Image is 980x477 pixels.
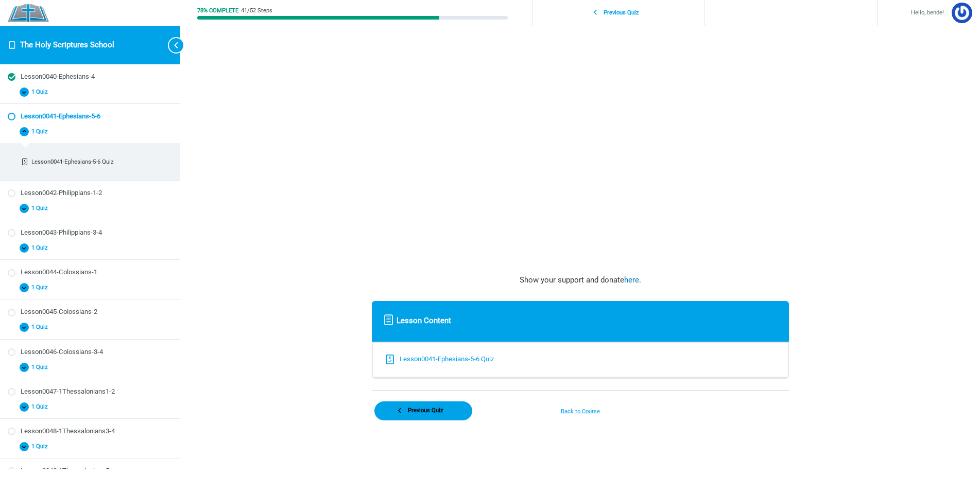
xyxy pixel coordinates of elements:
[21,188,172,198] div: Lesson0042-Philippians-1-2
[8,113,15,120] div: Not started
[8,387,172,397] a: Not started Lesson0047-1Thessalonians1-2
[29,403,54,411] span: 1 Quiz
[21,427,172,436] div: Lesson0048-1Thessalonians3-4
[8,428,15,435] div: Not started
[20,40,114,49] a: The Holy Scriptures School
[624,275,639,285] a: here
[21,387,172,397] div: Lesson0047-1Thessalonians1-2
[8,269,15,277] div: Not started
[402,407,450,414] span: Previous Quiz
[21,158,28,166] div: Incomplete
[8,399,172,414] button: 1 Quiz
[8,320,172,335] button: 1 Quiz
[374,401,472,420] a: Previous Quiz
[8,229,15,237] div: Not started
[29,284,54,291] span: 1 Quiz
[8,84,172,99] button: 1 Quiz
[536,4,702,23] a: Previous Quiz
[8,347,172,357] a: Not started Lesson0046-Colossians-3-4
[197,8,238,13] div: 78% Complete
[11,154,169,169] a: Incomplete Lesson0041-Ephesians-5-6 Quiz
[8,388,15,396] div: Not started
[8,348,15,356] div: Not started
[911,8,944,19] span: Hello, bende!
[8,280,172,295] button: 1 Quiz
[21,268,172,277] div: Lesson0044-Colossians-1
[8,427,172,436] a: Not started Lesson0048-1Thessalonians3-4
[241,8,272,13] div: 41/52 Steps
[8,72,172,82] a: Completed Lesson0040-Ephesians-4
[21,72,172,82] div: Lesson0040-Ephesians-4
[8,189,15,197] div: Not started
[397,314,451,328] span: Lesson Content
[8,268,172,277] a: Not started Lesson0044-Colossians-1
[29,443,54,450] span: 1 Quiz
[8,188,172,198] a: Not started Lesson0042-Philippians-1-2
[29,205,54,212] span: 1 Quiz
[29,324,54,331] span: 1 Quiz
[598,9,645,16] span: Previous Quiz
[21,228,172,238] div: Lesson0043-Philippians-3-4
[21,307,172,317] div: Lesson0045-Colossians-2
[383,343,778,377] a: Incomplete Lesson0041-Ephesians-5-6 Quiz
[8,125,172,139] button: 1 Quiz
[8,307,172,317] a: Not started Lesson0045-Colossians-2
[160,26,180,64] button: Toggle sidebar navigation
[21,347,172,357] div: Lesson0046-Colossians-3-4
[29,128,54,135] span: 1 Quiz
[8,241,172,256] button: 1 Quiz
[29,364,54,371] span: 1 Quiz
[8,112,172,121] a: Not started Lesson0041-Ephesians-5-6
[8,466,172,476] a: Not started Lesson0049-1Thessalonians5
[400,353,494,365] div: Lesson0041-Ephesians-5-6 Quiz
[29,89,54,96] span: 1 Quiz
[21,466,172,476] div: Lesson0049-1Thessalonians5
[8,467,15,475] div: Not started
[8,309,15,316] div: Not started
[29,244,54,252] span: 1 Quiz
[8,201,172,216] button: 1 Quiz
[8,228,172,238] a: Not started Lesson0043-Philippians-3-4
[21,112,172,121] div: Lesson0041-Ephesians-5-6
[531,407,629,417] a: Back to Course
[8,360,172,375] button: 1 Quiz
[8,439,172,454] button: 1 Quiz
[372,273,789,288] p: Show your support and donate .
[383,353,397,366] div: Incomplete
[8,73,15,81] div: Completed
[31,157,166,166] div: Lesson0041-Ephesians-5-6 Quiz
